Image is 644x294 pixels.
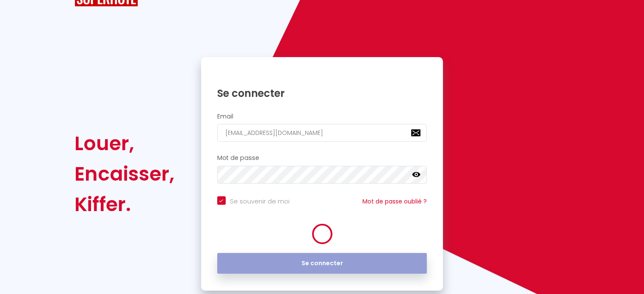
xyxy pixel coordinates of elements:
[362,197,427,206] a: Mot de passe oublié ?
[75,128,174,159] div: Louer,
[217,124,427,142] input: Ton Email
[75,189,174,220] div: Kiffer.
[75,159,174,189] div: Encaisser,
[217,87,427,100] h1: Se connecter
[217,253,427,274] button: Se connecter
[217,113,427,120] h2: Email
[217,154,427,162] h2: Mot de passe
